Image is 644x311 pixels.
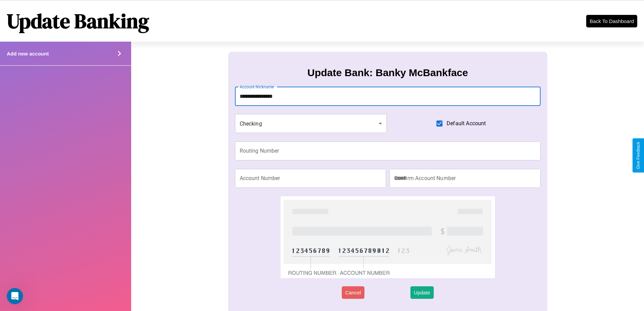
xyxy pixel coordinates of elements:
label: Account Nickname [240,84,274,90]
iframe: Intercom live chat [7,288,23,304]
h1: Update Banking [7,7,149,35]
div: Give Feedback [636,142,641,169]
div: Checking [235,114,387,133]
h4: Add new account [7,51,49,57]
h3: Update Bank: Banky McBankface [307,67,468,79]
button: Update [410,286,433,299]
img: check [281,196,495,278]
button: Back To Dashboard [586,15,637,27]
button: Cancel [342,286,364,299]
span: Default Account [447,119,486,128]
